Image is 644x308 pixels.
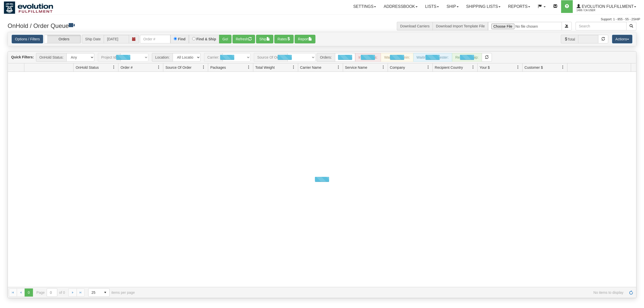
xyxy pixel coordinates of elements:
[210,65,226,70] span: Packages
[295,35,315,43] button: Report
[380,0,421,13] a: Addressbook
[577,8,615,13] span: 1488 / CA User
[142,290,623,295] span: No items to display
[289,63,298,72] a: Total Weight filter column settings
[25,288,33,297] span: Page 0
[101,288,109,297] span: select
[232,35,255,43] button: Refresh
[462,0,504,13] a: Shipping lists
[154,63,163,72] a: Order # filter column settings
[196,37,216,41] label: Find & Ship
[37,288,65,297] span: Page of 0
[219,35,231,43] button: Go!
[8,52,636,63] div: grid toolbar
[36,53,66,62] span: OnHold Status:
[120,65,132,70] span: Order #
[300,65,321,70] span: Carrier Name
[8,22,318,29] h3: OnHold / Order Queue
[435,65,463,70] span: Recipient Country
[443,0,462,13] a: Ship
[514,63,522,72] a: Your $ filter column settings
[424,63,433,72] a: Company filter column settings
[355,53,381,62] div: In Progress:
[381,53,413,62] div: Waiting - Admin:
[576,22,627,30] input: Search
[561,35,578,43] span: Total
[452,53,482,62] div: Ready to Ship:
[573,0,640,13] a: Evolution Fulfillment 1488 / CA User
[256,35,273,43] button: Ship
[82,35,104,43] span: Ship Date
[627,288,635,297] a: Refresh
[140,35,170,43] input: Order #
[379,63,388,72] a: Service Name filter column settings
[88,288,110,297] span: Page sizes drop down
[274,35,294,43] button: Rates
[165,65,191,70] span: Source Of Order
[76,65,99,70] span: OnHold Status
[469,63,477,72] a: Recipient Country filter column settings
[335,53,355,62] div: New:
[255,65,275,70] span: Total Weight
[480,65,490,70] span: Your $
[334,63,343,72] a: Carrier Name filter column settings
[88,288,135,297] span: items per page
[92,290,98,295] span: 25
[4,1,53,14] img: logo1488.jpg
[317,53,335,62] span: Orders:
[488,22,562,30] input: Import
[421,0,443,13] a: Lists
[400,24,430,28] a: Download Carriers
[4,17,640,22] div: Support: 1 - 855 - 55 - 2SHIP
[436,24,485,28] a: Download Import Template File
[525,65,543,70] span: Customer $
[11,55,34,60] label: Quick Filters:
[244,63,253,72] a: Packages filter column settings
[152,53,173,62] span: Location:
[44,35,81,43] label: Orders
[390,65,405,70] span: Company
[612,35,632,43] button: Actions
[199,63,208,72] a: Source Of Order filter column settings
[12,35,43,43] a: Options / Filters
[345,65,367,70] span: Service Name
[559,63,567,72] a: Customer $ filter column settings
[349,0,380,13] a: Settings
[581,4,634,9] span: Evolution Fulfillment
[504,0,534,13] a: Reports
[110,63,118,72] a: OnHold Status filter column settings
[413,53,452,62] div: Waiting - Requester:
[626,22,636,30] button: Search
[178,37,186,41] label: Find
